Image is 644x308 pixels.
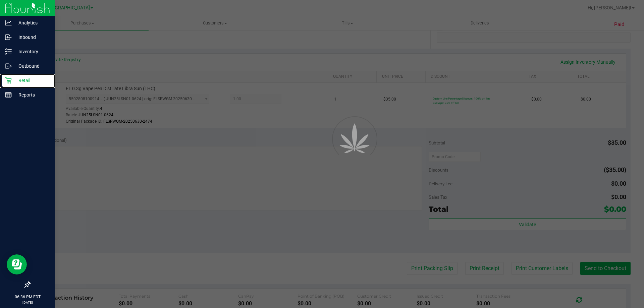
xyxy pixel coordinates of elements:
[5,63,12,69] inline-svg: Outbound
[12,76,52,84] p: Retail
[7,254,27,274] iframe: Resource center
[5,91,12,98] inline-svg: Reports
[3,294,52,300] p: 06:36 PM EDT
[12,62,52,70] p: Outbound
[12,48,52,56] p: Inventory
[3,300,52,305] p: [DATE]
[5,77,12,84] inline-svg: Retail
[12,33,52,41] p: Inbound
[5,48,12,55] inline-svg: Inventory
[5,19,12,26] inline-svg: Analytics
[5,34,12,41] inline-svg: Inbound
[12,19,52,27] p: Analytics
[12,91,52,99] p: Reports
